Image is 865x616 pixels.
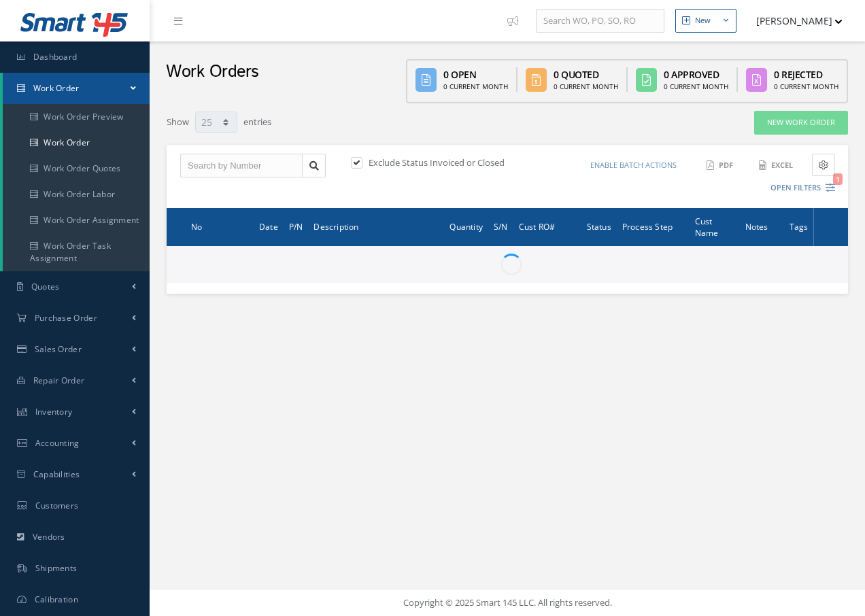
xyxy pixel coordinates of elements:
[35,312,97,324] span: Purchase Order
[695,214,719,239] span: Cust Name
[752,154,802,177] button: Excel
[554,67,618,82] div: 0 Quoted
[695,15,711,27] div: New
[664,82,728,92] div: 0 Current Month
[243,110,271,129] label: entries
[180,154,303,178] input: Search by Number
[35,594,78,605] span: Calibration
[554,82,618,92] div: 0 Current Month
[167,110,189,129] label: Show
[35,562,78,574] span: Shipments
[519,220,556,233] span: Cust RO#
[443,82,508,92] div: 0 Current Month
[191,220,202,233] span: No
[35,500,79,511] span: Customers
[33,468,80,480] span: Capabilities
[289,220,303,233] span: P/N
[3,130,150,156] a: Work Order
[3,73,150,104] a: Work Order
[774,67,838,82] div: 0 Rejected
[450,220,483,233] span: Quantity
[774,82,838,92] div: 0 Current Month
[35,406,73,417] span: Inventory
[3,233,150,271] a: Work Order Task Assignment
[536,9,664,33] input: Search WO, PO, SO, RO
[587,220,611,233] span: Status
[33,375,85,386] span: Repair Order
[3,104,150,130] a: Work Order Preview
[348,156,507,172] div: Exclude Status Invoiced or Closed
[33,531,65,543] span: Vendors
[166,62,259,82] h2: Work Orders
[743,7,843,34] button: [PERSON_NAME]
[790,220,809,233] span: Tags
[259,220,278,233] span: Date
[675,9,736,33] button: New
[3,207,150,233] a: Work Order Assignment
[664,67,728,82] div: 0 Approved
[35,437,80,449] span: Accounting
[3,156,150,182] a: Work Order Quotes
[35,343,82,355] span: Sales Order
[745,220,768,233] span: Notes
[700,154,742,177] button: PDF
[577,154,690,177] button: Enable batch actions
[3,182,150,207] a: Work Order Labor
[163,596,851,610] div: Copyright © 2025 Smart 145 LLC. All rights reserved.
[365,156,505,169] label: Exclude Status Invoiced or Closed
[33,51,78,63] span: Dashboard
[833,173,843,185] span: 1
[33,82,80,94] span: Work Order
[622,220,673,233] span: Process Step
[758,177,835,199] button: Open Filters1
[494,220,508,233] span: S/N
[754,111,848,135] a: New Work Order
[443,67,508,82] div: 0 Open
[313,220,358,233] span: Description
[31,281,60,292] span: Quotes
